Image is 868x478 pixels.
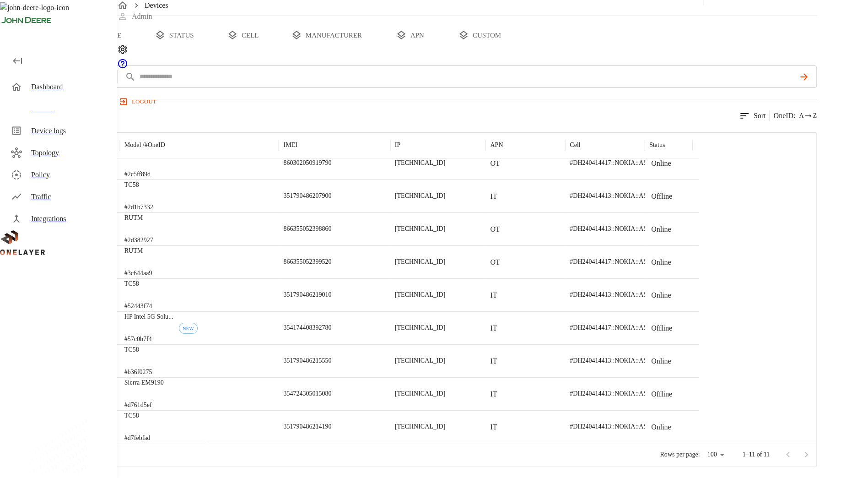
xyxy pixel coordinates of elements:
[283,257,331,266] p: 866355052399520
[490,257,500,268] p: OT
[171,444,232,456] div: Panasonic Corporation
[124,434,151,443] p: #d7febfad
[490,389,497,400] p: IT
[124,180,153,190] p: TC58
[651,422,671,433] p: Online
[283,422,331,431] p: 351790486214190
[179,323,198,334] div: First seen: 09/09/2025 03:33:50 AM
[124,236,153,245] p: #2d382927
[124,401,164,410] p: #d761d5ef
[395,158,445,168] p: [TECHNICAL_ID]
[395,290,445,299] p: [TECHNICAL_ID]
[490,356,497,367] p: IT
[124,312,173,321] p: HP Intel 5G Solution 5000 (FM350-GL)
[660,450,700,459] p: Rows per page:
[570,324,653,331] span: #DH240414417::NOKIA::ASIB
[395,191,445,201] p: [TECHNICAL_ID]
[124,302,152,311] p: #52443f74
[570,141,580,150] p: Cell
[117,63,128,71] a: onelayer-support
[813,111,817,120] span: Z
[703,448,728,462] div: 100
[395,422,445,431] p: [TECHNICAL_ID]
[395,141,400,150] p: IP
[124,269,152,278] p: #3c644aa9
[490,422,497,433] p: IT
[649,141,665,150] p: Status
[124,246,152,255] p: RUTM
[490,191,497,202] p: IT
[651,389,672,400] p: Offline
[283,356,331,365] p: 351790486215550
[117,63,128,71] span: Support Portal
[490,323,497,334] p: IT
[124,335,173,344] p: #57c0b7f4
[132,11,152,22] p: Admin
[124,378,164,387] p: Sierra EM9190
[283,323,331,332] p: 354174408392780
[283,290,331,299] p: 351790486219010
[124,368,152,377] p: #b36f0275
[490,290,497,301] p: IT
[124,203,153,212] p: #2d1b7332
[395,323,445,332] p: [TECHNICAL_ID]
[651,323,672,334] p: Offline
[570,225,653,232] span: #DH240414413::NOKIA::ASIB
[570,291,653,298] span: #DH240414413::NOKIA::ASIB
[395,257,445,266] p: [TECHNICAL_ID]
[570,258,653,265] span: #DH240414417::NOKIA::ASIB
[283,158,331,168] p: 860302050919790
[283,389,331,398] p: 354724305015080
[570,357,653,364] span: #DH240414413::NOKIA::ASIB
[179,326,197,331] span: NEW
[754,110,766,121] p: Sort
[651,356,671,367] p: Online
[651,191,672,202] p: Offline
[124,279,152,288] p: TC58
[651,290,671,301] p: Online
[124,170,151,179] p: #2c5ff89d
[124,411,151,420] p: TC58
[799,111,803,120] span: A
[395,389,445,398] p: [TECHNICAL_ID]
[570,423,653,430] span: #DH240414413::NOKIA::ASIB
[117,94,160,109] button: logout
[145,141,165,148] span: # OneID
[490,141,503,150] p: APN
[570,390,653,397] span: #DH240414413::NOKIA::ASIB
[651,158,671,169] p: Online
[651,257,671,268] p: Online
[124,141,165,150] p: Model /
[490,158,500,169] p: OT
[395,224,445,234] p: [TECHNICAL_ID]
[117,94,868,109] a: logout
[124,345,152,354] p: TC58
[742,450,770,459] p: 1–11 of 11
[570,192,653,199] span: #DH240414413::NOKIA::ASIB
[283,224,331,234] p: 866355052398860
[651,224,671,235] p: Online
[773,110,795,121] p: OneID :
[490,224,500,235] p: OT
[283,191,331,201] p: 351790486207900
[124,213,153,223] p: RUTM
[395,356,445,365] p: [TECHNICAL_ID]
[570,159,653,166] span: #DH240414417::NOKIA::ASIB
[283,141,297,150] p: IMEI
